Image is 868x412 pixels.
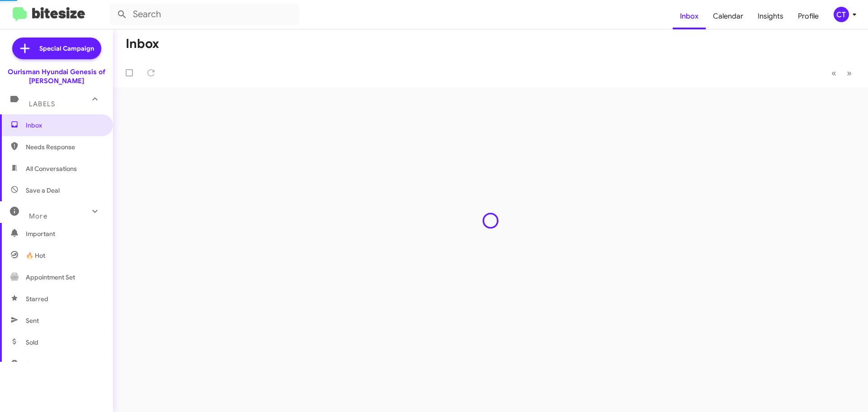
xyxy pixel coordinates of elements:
a: Profile [791,3,826,29]
span: Sold Responded [26,360,74,369]
a: Calendar [706,3,750,29]
span: » [847,67,852,79]
a: Special Campaign [12,38,101,59]
span: Appointment Set [26,273,75,282]
span: « [831,67,836,79]
button: Previous [826,64,842,82]
nav: Page navigation example [826,64,857,82]
a: Inbox [673,3,706,29]
input: Search [109,4,299,25]
span: Sent [26,316,39,325]
button: CT [826,7,858,22]
span: Special Campaign [39,44,94,53]
span: Inbox [26,121,103,130]
span: Starred [26,294,48,303]
span: Important [26,229,103,238]
span: Needs Response [26,142,103,152]
span: Labels [29,100,55,108]
h1: Inbox [126,37,159,51]
span: Sold [26,338,38,347]
button: Next [841,64,857,82]
span: All Conversations [26,164,77,173]
span: 🔥 Hot [26,251,45,260]
a: Insights [750,3,791,29]
div: CT [834,7,849,22]
span: Save a Deal [26,186,60,195]
span: More [29,212,47,220]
